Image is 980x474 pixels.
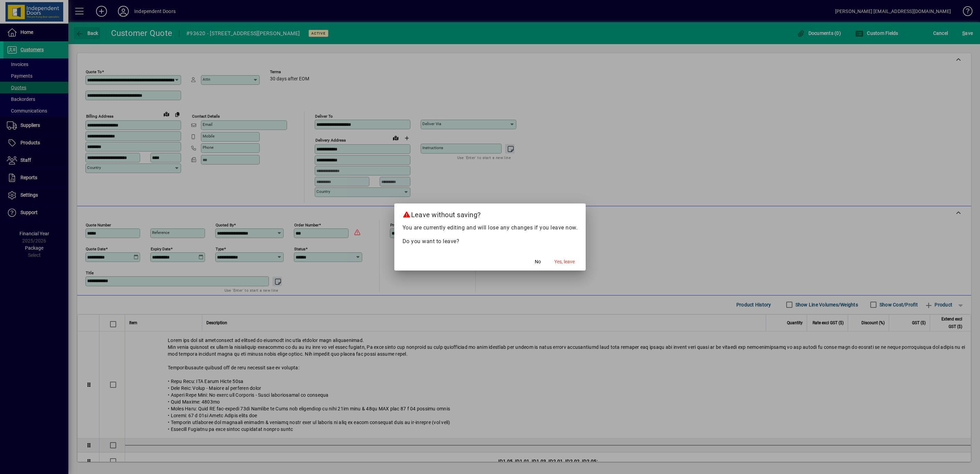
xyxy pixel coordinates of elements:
[535,258,541,265] span: No
[403,237,578,246] p: Do you want to leave?
[394,203,586,223] h2: Leave without saving?
[552,255,577,268] button: Yes, leave
[554,258,575,265] span: Yes, leave
[403,224,578,232] p: You are currently editing and will lose any changes if you leave now.
[527,255,549,268] button: No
